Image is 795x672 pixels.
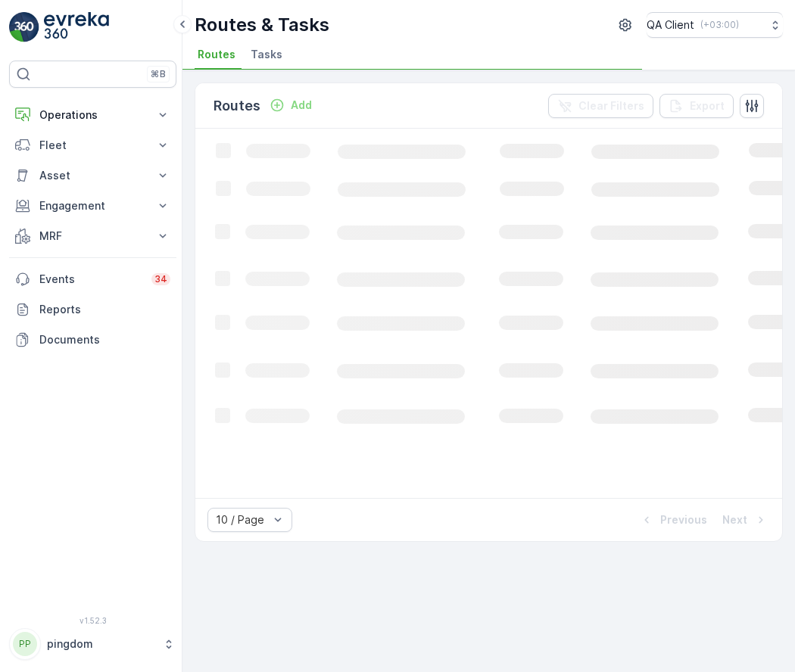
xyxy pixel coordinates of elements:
p: MRF [39,229,146,244]
p: Operations [39,107,146,123]
p: Routes [214,95,260,117]
p: QA Client [647,17,694,33]
p: Documents [39,332,170,347]
p: Events [39,272,142,287]
span: Routes [198,47,235,62]
span: v 1.52.3 [9,616,176,625]
button: Clear Filters [548,94,653,118]
p: Clear Filters [578,98,644,114]
p: Export [690,98,725,114]
p: 34 [154,273,167,285]
p: Previous [660,512,707,527]
a: Documents [9,325,176,355]
p: Engagement [39,198,146,213]
p: ( +03:00 ) [700,19,739,31]
p: Asset [39,168,146,183]
span: Tasks [251,47,282,62]
p: pingdom [47,636,155,652]
button: Asset [9,160,176,191]
button: Fleet [9,130,176,160]
p: Next [722,512,747,527]
button: Next [721,511,770,529]
a: Reports [9,294,176,325]
a: Events34 [9,264,176,294]
p: ⌘B [151,68,166,80]
img: logo [9,12,39,42]
button: MRF [9,221,176,251]
p: Routes & Tasks [195,13,329,37]
p: Add [291,98,312,113]
button: Engagement [9,191,176,221]
img: logo_light-DOdMpM7g.png [44,12,109,42]
button: Export [659,94,734,118]
p: Fleet [39,138,146,153]
button: Operations [9,100,176,130]
button: Add [263,96,318,114]
div: PP [13,632,37,656]
button: QA Client(+03:00) [647,12,783,38]
button: Previous [638,511,709,529]
p: Reports [39,302,170,317]
button: PPpingdom [9,628,176,660]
